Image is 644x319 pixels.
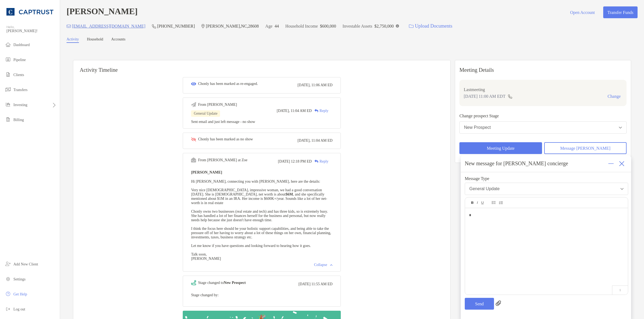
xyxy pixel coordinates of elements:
span: [DATE], [277,109,290,113]
div: Collapse [314,263,332,267]
span: Add New Client [13,262,38,266]
button: Send [465,298,494,310]
img: button icon [409,24,414,28]
span: Hi [PERSON_NAME], connecting you with [PERSON_NAME], here are the details: Very nice [DEMOGRAPHIC... [191,179,331,261]
img: get-help icon [5,291,11,297]
img: add_new_client icon [5,261,11,267]
img: Close [619,161,624,166]
span: 11:55 AM ED [311,282,332,286]
a: Activity [67,37,79,43]
span: Clients [13,73,24,77]
img: logout icon [5,306,11,312]
p: Meeting Details [459,67,627,73]
p: [PHONE_NUMBER] [157,23,195,29]
img: Phone Icon [152,24,156,28]
span: 12:18 PM ED [291,159,312,164]
img: Editor control icon [481,201,484,204]
div: Stage changed to [198,281,246,285]
div: General Update [191,110,220,117]
img: Expand or collapse [608,161,614,166]
button: New Prospect [459,121,627,134]
p: [DATE] 11:00 AM EDT [464,93,505,100]
button: Message [PERSON_NAME] [544,142,627,154]
span: [DATE] [298,282,310,286]
p: Last meeting [464,86,622,93]
img: Event icon [191,137,196,141]
a: Accounts [111,37,126,43]
strong: $6M [286,192,293,196]
h4: [PERSON_NAME] [67,6,138,18]
button: Open Account [566,6,599,18]
div: New message for [PERSON_NAME] concierge [465,160,568,167]
img: communication type [508,94,513,99]
img: Open dropdown arrow [620,188,624,190]
span: [DATE], [298,83,311,87]
span: 11:04 AM ED [311,138,332,143]
img: Location Icon [201,24,205,28]
b: [PERSON_NAME] [191,170,222,174]
img: Editor control icon [471,201,474,204]
img: billing icon [5,116,11,123]
img: dashboard icon [5,41,11,48]
span: 11:04 AM ED [291,109,312,113]
span: Pipeline [13,58,26,62]
a: Upload Documents [405,20,456,32]
div: Reply [312,108,328,114]
button: Change [606,94,622,99]
img: CAPTRUST Logo [6,2,53,21]
span: Message Type [465,176,628,181]
img: paperclip attachments [496,301,501,306]
img: pipeline icon [5,56,11,63]
p: $600,000 [320,23,336,29]
img: Open dropdown arrow [619,127,622,129]
img: clients icon [5,71,11,78]
p: 44 [275,23,279,29]
span: Sent email and just left message - no show [191,120,255,124]
img: Event icon [191,280,196,285]
img: Editor control icon [492,201,496,204]
img: investing icon [5,101,11,108]
span: [DATE] [278,159,290,164]
span: Settings [13,277,25,281]
span: 11:06 AM ED [311,83,332,87]
button: Meeting Update [459,142,542,154]
h6: Activity Timeline [73,60,450,73]
img: Chevron icon [330,264,332,266]
img: Reply icon [314,160,319,163]
p: Investable Assets [343,23,372,29]
p: Age [265,23,273,29]
img: transfers icon [5,86,11,93]
div: Reply [312,159,328,164]
p: 1 [612,286,628,295]
span: Dashboard [13,43,30,47]
img: Event icon [191,102,196,107]
span: Investing [13,103,27,107]
b: New Prospect [224,281,246,285]
div: From [PERSON_NAME] at Zoe [198,158,247,162]
span: Billing [13,118,24,122]
a: Household [87,37,103,43]
img: Event icon [191,157,196,163]
span: [PERSON_NAME]! [6,29,57,33]
div: From [PERSON_NAME] [198,103,237,107]
span: [DATE], [298,138,311,143]
p: [PERSON_NAME] , NC , 28608 [206,23,259,29]
p: Stage changed by: [191,292,332,298]
button: General Update [465,183,628,195]
span: Get Help [13,292,27,296]
img: Editor control icon [499,201,503,204]
p: [EMAIL_ADDRESS][DOMAIN_NAME] [72,23,145,29]
p: $2,750,000 [374,23,394,29]
p: Change prospect Stage [459,112,627,119]
p: Household Income [285,23,318,29]
img: Email Icon [67,25,71,28]
button: Transfer Funds [603,6,638,18]
img: Reply icon [314,109,319,112]
div: Chonly has been marked as re-engaged. [198,82,258,86]
img: settings icon [5,276,11,282]
span: Log out [13,307,25,311]
div: Chonly has been marked as no show [198,137,253,141]
div: New Prospect [464,125,491,130]
span: Transfers [13,88,27,92]
img: Event icon [191,82,196,86]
